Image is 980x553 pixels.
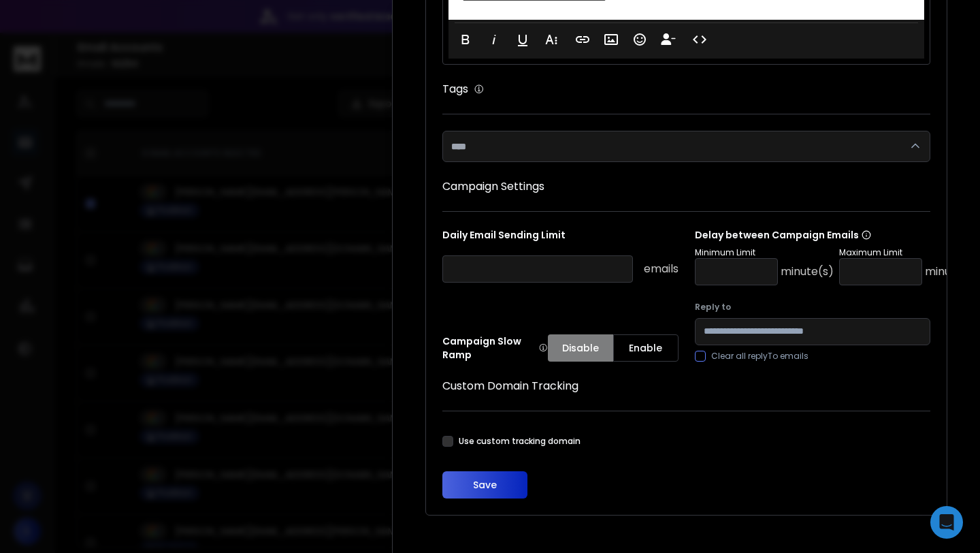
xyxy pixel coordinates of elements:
label: Clear all replyTo emails [711,351,808,362]
button: Emoticons [627,26,653,53]
div: Open Intercom Messenger [930,506,963,539]
button: Save [442,471,527,499]
h1: Campaign Settings [442,178,930,195]
label: Reply to [695,302,931,313]
label: Use custom tracking domain [459,436,581,447]
p: Maximum Limit [839,247,978,258]
h1: Custom Domain Tracking [442,378,930,394]
button: Insert Link (⌘K) [570,26,595,53]
button: Insert Image (⌘P) [598,26,624,53]
p: Delay between Campaign Emails [695,228,978,242]
button: Italic (⌘I) [481,26,507,53]
p: Daily Email Sending Limit [442,228,679,247]
p: Minimum Limit [695,247,834,258]
p: Campaign Slow Ramp [442,334,548,362]
button: Insert Unsubscribe Link [655,26,681,53]
button: Underline (⌘U) [510,26,536,53]
button: More Text [538,26,564,53]
h1: Tags [442,81,468,97]
p: minute(s) [925,264,978,280]
button: Enable [613,334,679,362]
button: Bold (⌘B) [453,26,478,53]
button: Code View [687,26,713,53]
p: minute(s) [781,264,834,280]
button: Disable [548,334,613,362]
p: emails [644,261,679,277]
